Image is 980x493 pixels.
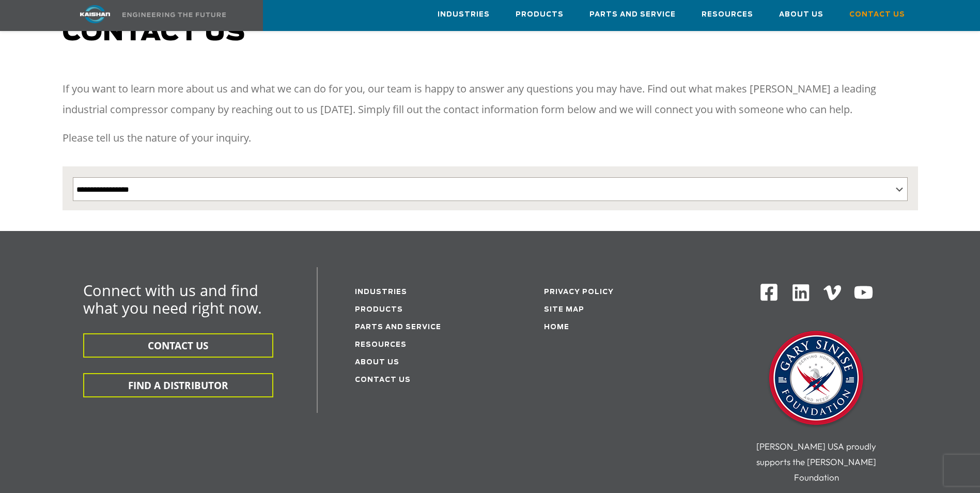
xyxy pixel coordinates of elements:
[438,9,490,21] span: Industries
[83,280,262,318] span: Connect with us and find what you need right now.
[63,128,918,148] p: Please tell us the nature of your inquiry.
[355,289,407,296] a: Industries
[355,359,399,366] a: About Us
[83,333,273,358] button: CONTACT US
[83,373,273,397] button: FIND A DISTRIBUTOR
[779,1,823,28] a: About Us
[122,12,226,17] img: Engineering the future
[544,306,584,313] a: Site Map
[702,1,753,28] a: Resources
[544,289,614,296] a: Privacy Policy
[63,79,918,120] p: If you want to learn more about us and what we can do for you, our team is happy to answer any qu...
[355,342,407,348] a: Resources
[355,306,403,313] a: Products
[544,324,569,331] a: Home
[702,9,753,21] span: Resources
[779,9,823,21] span: About Us
[438,1,490,28] a: Industries
[849,1,905,28] a: Contact Us
[765,328,868,431] img: Gary Sinise Foundation
[516,9,564,21] span: Products
[355,377,411,383] a: Contact Us
[516,1,564,28] a: Products
[849,9,905,21] span: Contact Us
[791,283,811,303] img: Linkedin
[853,283,874,303] img: Youtube
[589,9,676,21] span: Parts and Service
[589,1,676,28] a: Parts and Service
[759,283,779,302] img: Facebook
[756,441,876,483] span: [PERSON_NAME] USA proudly supports the [PERSON_NAME] Foundation
[823,285,841,300] img: Vimeo
[56,5,134,23] img: kaishan logo
[63,21,245,45] span: Contact us
[355,324,441,331] a: Parts and service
